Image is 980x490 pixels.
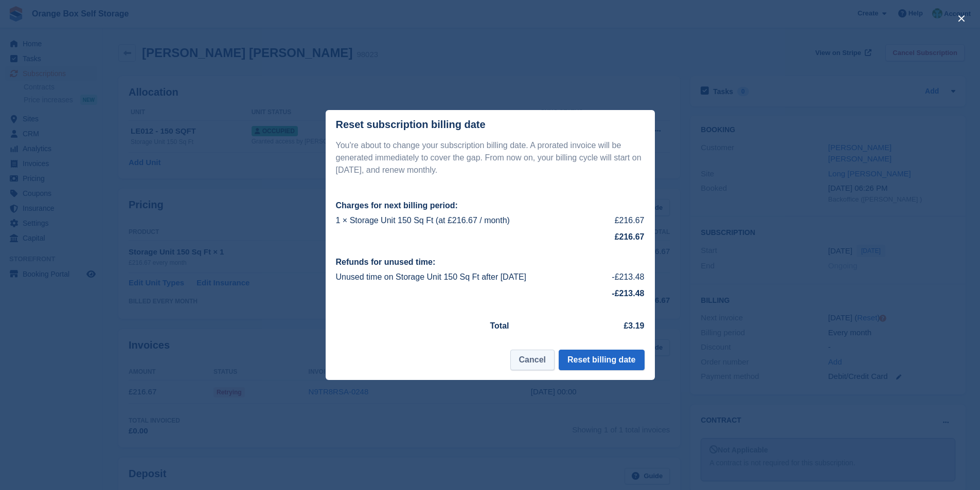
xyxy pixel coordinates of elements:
p: You're about to change your subscription billing date. A prorated invoice will be generated immed... [336,139,645,176]
h2: Charges for next billing period: [336,201,645,210]
td: £216.67 [599,212,645,229]
button: close [953,10,970,27]
div: Reset subscription billing date [336,119,486,131]
td: -£213.48 [599,269,644,285]
button: Cancel [510,350,555,370]
strong: £216.67 [615,232,645,241]
button: Reset billing date [559,350,644,370]
td: Unused time on Storage Unit 150 Sq Ft after [DATE] [336,269,600,285]
strong: -£213.48 [612,289,644,298]
strong: Total [490,321,509,330]
h2: Refunds for unused time: [336,258,645,267]
td: 1 × Storage Unit 150 Sq Ft (at £216.67 / month) [336,212,599,229]
strong: £3.19 [623,321,644,330]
